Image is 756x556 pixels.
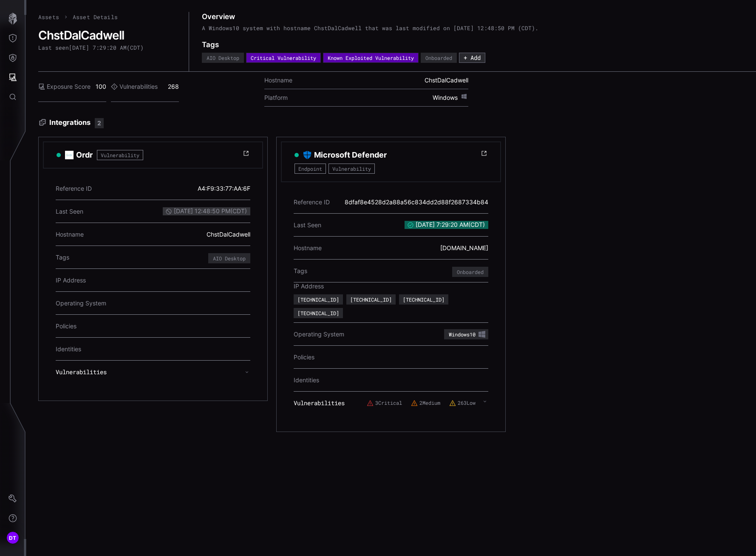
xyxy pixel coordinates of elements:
span: Tags [56,254,69,261]
div: Onboarded [457,269,484,274]
div: [TECHNICAL_ID] [297,297,339,302]
span: Vulnerabilities [294,399,345,407]
span: Policies [294,353,314,361]
label: 263 Low [449,400,476,406]
label: 3 Critical [367,400,402,406]
h2: ChstDalCadwell [38,28,177,42]
span: Last Seen [56,208,83,215]
div: Critical Vulnerability [251,55,316,60]
h3: Ordr [76,150,93,160]
button: + Add [459,53,485,63]
span: Tags [294,267,307,275]
div: [TECHNICAL_ID] [350,297,392,302]
div: AIO Desktop [213,256,246,261]
img: Ordr [65,151,74,159]
span: Identities [294,376,319,384]
div: [TECHNICAL_ID] [403,297,445,302]
span: Reference ID [56,185,92,192]
span: ChstDalCadwell [425,76,468,84]
span: Asset Details [73,13,118,21]
span: Policies [56,322,76,330]
div: Known Exploited Vulnerability [328,55,414,60]
span: [DATE] 12:48:50 PM ( CDT ) [163,207,250,215]
div: 2 [95,118,104,128]
a: Assets [38,13,59,21]
div: Last seen [DATE] 7:29:20 AM ( CDT ) [38,44,144,51]
span: Endpoint [294,164,326,174]
span: Hostname [294,244,322,252]
div: Windows10 [449,331,487,338]
span: Identities [56,345,81,353]
div: Onboarded [425,55,452,60]
div: 100 [38,72,106,102]
span: [DATE] 7:29:20 AM ( CDT ) [405,221,488,229]
span: Windows [433,94,468,102]
button: DT [0,528,25,548]
label: Vulnerabilities [111,83,158,90]
div: 8dfaf8e4528d2a88a56c834dd2d88f2687334b84 [345,194,488,210]
label: 2 Medium [411,400,440,406]
h3: Integrations [38,118,756,128]
nav: breadcrumb [38,12,118,22]
div: [DOMAIN_NAME] [440,240,488,256]
span: Vulnerabilities [56,368,107,376]
div: [TECHNICAL_ID] [297,310,339,316]
span: Vulnerability [97,150,143,160]
span: Operating System [294,330,344,338]
span: Operating System [56,299,106,307]
label: Platform [264,94,288,102]
span: Reference ID [294,198,330,206]
span: IP Address [294,282,324,290]
div: 268 [111,72,179,102]
span: DT [9,533,17,542]
div: AIO Desktop [207,55,239,60]
div: A4:F9:33:77:AA:6F [198,181,250,197]
img: Microsoft Defender [303,151,311,159]
label: Hostname [264,76,292,84]
span: Vulnerability [328,164,375,174]
div: ChstDalCadwell [207,226,250,243]
span: Hostname [56,231,84,238]
label: Exposure Score [38,83,91,90]
span: Last Seen [294,221,321,229]
span: IP Address [56,277,86,284]
h3: Microsoft Defender [314,150,387,160]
